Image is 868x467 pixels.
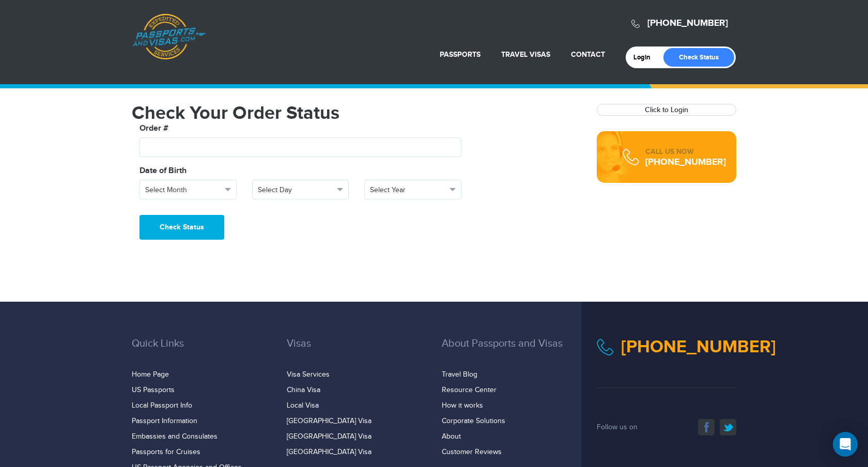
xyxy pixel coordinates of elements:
a: [PHONE_NUMBER] [647,18,728,29]
div: Open Intercom Messenger [833,432,858,457]
a: twitter [720,419,736,435]
h3: Quick Links [132,338,271,365]
button: Check Status [139,215,224,240]
a: Embassies and Consulates [132,432,218,441]
button: Select Year [364,180,461,199]
a: About [442,432,461,441]
a: US Passports [132,386,175,394]
a: Click to Login [645,105,688,114]
a: [GEOGRAPHIC_DATA] Visa [287,448,371,456]
h3: Visas [287,338,426,365]
h3: About Passports and Visas [442,338,581,365]
span: Select Day [258,185,334,195]
a: Travel Visas [501,50,550,59]
h1: Check Your Order Status [132,104,581,122]
a: Passports [440,50,481,59]
a: Home Page [132,370,169,379]
a: facebook [698,419,715,435]
a: Local Passport Info [132,401,192,410]
a: [GEOGRAPHIC_DATA] Visa [287,432,371,441]
a: Check Status [663,48,734,67]
a: Customer Reviews [442,448,502,456]
a: [GEOGRAPHIC_DATA] Visa [287,417,371,425]
a: Contact [571,50,605,59]
a: Travel Blog [442,370,477,379]
a: Passport Information [132,417,197,425]
label: Date of Birth [139,165,187,177]
a: Passports & [DOMAIN_NAME] [132,13,206,60]
a: Resource Center [442,386,497,394]
a: Login [633,53,658,61]
span: Select Month [145,185,222,195]
a: Passports for Cruises [132,448,200,456]
div: [PHONE_NUMBER] [645,157,726,167]
div: CALL US NOW [645,147,726,157]
a: Corporate Solutions [442,417,505,425]
a: China Visa [287,386,320,394]
span: Follow us on [597,423,638,431]
a: Local Visa [287,401,319,410]
a: How it works [442,401,483,410]
button: Select Day [252,180,349,199]
button: Select Month [139,180,237,199]
label: Order # [139,122,168,135]
a: Visa Services [287,370,330,379]
a: [PHONE_NUMBER] [621,336,776,357]
span: Select Year [370,185,446,195]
